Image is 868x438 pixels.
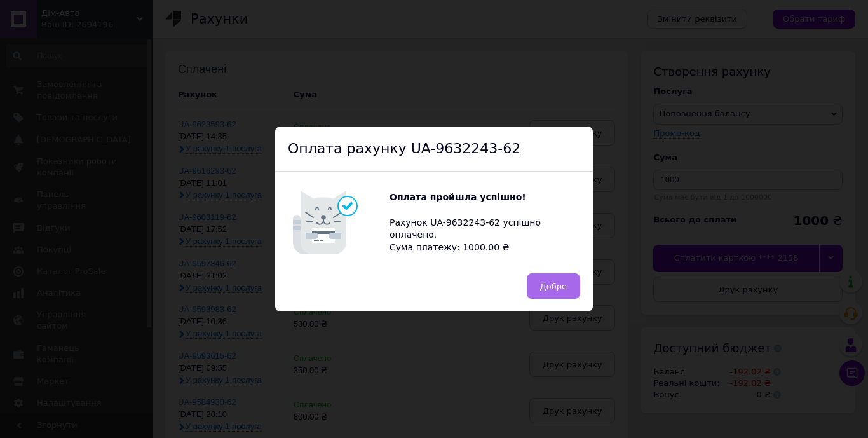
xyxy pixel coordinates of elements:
div: Рахунок UA-9632243-62 успішно оплачено. Сума платежу: 1000.00 ₴ [390,191,580,254]
button: Добре [527,273,580,299]
div: Оплата рахунку UA-9632243-62 [275,127,593,172]
b: Оплата пройшла успішно! [390,192,526,202]
span: Добре [540,282,567,291]
img: Котик говорить Оплата пройшла успішно! [288,184,390,261]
